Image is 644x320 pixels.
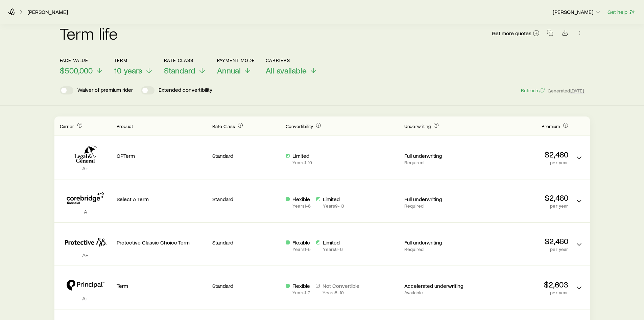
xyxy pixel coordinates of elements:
[164,58,206,76] button: Rate ClassStandard
[266,58,317,63] p: Carriers
[117,282,207,289] p: Term
[560,31,570,37] a: Download CSV
[404,282,472,289] p: Accelerated underwriting
[478,280,568,289] p: $2,603
[478,236,568,246] p: $2,460
[117,239,207,246] p: Protective Classic Choice Term
[212,196,280,202] p: Standard
[60,66,93,75] span: $500,000
[492,30,531,36] span: Get more quotes
[117,123,133,129] span: Product
[404,160,472,165] p: Required
[114,58,153,76] button: Term10 years
[60,25,118,41] h2: Term life
[404,290,472,295] p: Available
[323,203,344,209] p: Years 9 - 10
[404,203,472,209] p: Required
[159,86,212,94] p: Extended convertibility
[212,152,280,159] p: Standard
[60,165,111,172] p: A+
[478,193,568,202] p: $2,460
[548,88,584,94] span: Generated
[266,66,307,75] span: All available
[478,290,568,295] p: per year
[292,282,310,289] p: Flexible
[404,152,472,159] p: Full underwriting
[404,247,472,252] p: Required
[60,58,103,63] p: Face value
[114,66,142,75] span: 10 years
[542,123,560,129] span: Premium
[292,196,311,202] p: Flexible
[292,247,311,252] p: Years 1 - 5
[404,123,431,129] span: Underwriting
[323,282,359,289] p: Not Convertible
[323,239,342,246] p: Limited
[266,58,317,76] button: CarriersAll available
[60,295,111,302] p: A+
[553,8,601,15] p: [PERSON_NAME]
[478,203,568,209] p: per year
[292,152,312,159] p: Limited
[478,150,568,159] p: $2,460
[117,152,207,159] p: OPTerm
[60,208,111,215] p: A
[404,239,472,246] p: Full underwriting
[552,8,602,16] button: [PERSON_NAME]
[77,86,133,94] p: Waiver of premium rider
[286,123,313,129] span: Convertibility
[292,160,312,165] p: Years 1 - 10
[478,160,568,165] p: per year
[323,290,359,295] p: Years 8 - 10
[323,247,342,252] p: Years 6 - 8
[114,58,153,63] p: Term
[60,58,103,76] button: Face value$500,000
[404,196,472,202] p: Full underwriting
[492,29,540,37] a: Get more quotes
[60,123,74,129] span: Carrier
[323,196,344,202] p: Limited
[217,66,241,75] span: Annual
[521,87,545,94] button: Refresh
[292,290,310,295] p: Years 1 - 7
[212,239,280,246] p: Standard
[478,247,568,252] p: per year
[217,58,255,76] button: Payment ModeAnnual
[27,9,68,15] a: [PERSON_NAME]
[292,203,311,209] p: Years 1 - 8
[292,239,311,246] p: Flexible
[217,58,255,63] p: Payment Mode
[570,88,585,94] span: [DATE]
[212,282,280,289] p: Standard
[212,123,235,129] span: Rate Class
[607,8,636,16] button: Get help
[60,252,111,258] p: A+
[164,66,195,75] span: Standard
[117,196,207,202] p: Select A Term
[164,58,206,63] p: Rate Class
